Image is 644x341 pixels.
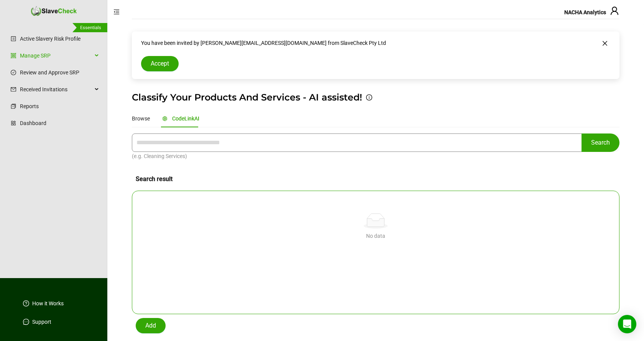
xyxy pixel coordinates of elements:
[32,318,51,326] a: Support
[136,318,166,333] button: Add
[136,175,616,184] h5: Search result
[145,321,156,330] span: Add
[602,39,610,48] span: close
[591,138,610,147] span: Search
[132,114,150,123] div: Browse
[172,115,199,122] span: CodeLinkAI
[582,133,619,152] button: Search
[20,31,99,46] a: Active Slavery Risk Profile
[20,65,99,80] a: Review and Approve SRP
[20,99,99,114] a: Reports
[113,9,120,15] span: menu-fold
[20,48,92,63] a: Manage SRP
[132,91,619,104] h1: Classify Your Products And Services - AI assisted!
[141,56,179,71] button: Accept
[11,53,16,58] span: group
[132,153,187,159] span: (e.g. Cleaning Services)
[618,315,636,333] div: Open Intercom Messenger
[162,116,168,121] span: open-a-i
[151,59,169,68] span: Accept
[23,300,29,306] span: question-circle
[145,232,606,240] div: No data
[23,319,29,325] span: message
[11,87,16,92] span: mail
[564,9,606,15] span: NACHA Analytics
[366,94,372,100] span: info-circle
[32,300,64,307] a: How it Works
[20,115,99,131] a: Dashboard
[141,39,386,47] div: You have been invited by [PERSON_NAME][EMAIL_ADDRESS][DOMAIN_NAME] from SlaveCheck Pty Ltd
[20,82,92,97] span: Received Invitations
[610,6,619,15] span: user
